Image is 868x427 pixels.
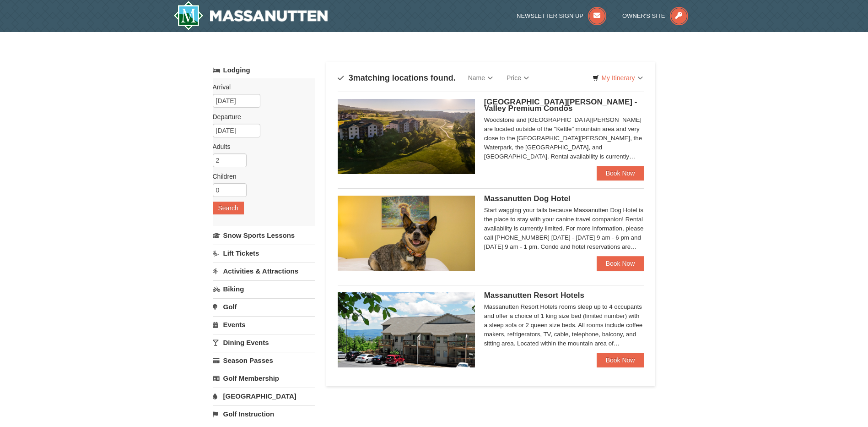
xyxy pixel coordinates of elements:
[461,69,500,87] a: Name
[213,62,315,78] a: Lodging
[484,291,584,300] span: Massanutten Resort Hotels
[213,172,308,181] label: Children
[213,405,315,422] a: Golf Instruction
[484,302,644,348] div: Massanutten Resort Hotels rooms sleep up to 4 occupants and offer a choice of 1 king size bed (li...
[622,12,688,19] a: Owner's Site
[213,370,315,387] a: Golf Membership
[213,280,315,297] a: Biking
[597,353,644,367] a: Book Now
[517,12,606,19] a: Newsletter Sign Up
[213,298,315,315] a: Golf
[213,334,315,351] a: Dining Events
[213,316,315,333] a: Events
[213,245,315,262] a: Lift Tickets
[597,256,644,271] a: Book Now
[349,73,353,82] span: 3
[597,166,644,181] a: Book Now
[213,352,315,369] a: Season Passes
[213,142,308,151] label: Adults
[484,98,637,113] span: [GEOGRAPHIC_DATA][PERSON_NAME] - Valley Premium Condos
[484,194,571,203] span: Massanutten Dog Hotel
[338,99,475,174] img: 19219041-4-ec11c166.jpg
[213,388,315,405] a: [GEOGRAPHIC_DATA]
[173,1,328,30] a: Massanutten Resort
[338,196,475,271] img: 27428181-5-81c892a3.jpg
[484,115,644,161] div: Woodstone and [GEOGRAPHIC_DATA][PERSON_NAME] are located outside of the "Kettle" mountain area an...
[213,112,308,121] label: Departure
[517,12,583,19] span: Newsletter Sign Up
[500,69,536,87] a: Price
[213,227,315,244] a: Snow Sports Lessons
[213,82,308,92] label: Arrival
[338,73,456,82] h4: matching locations found.
[484,206,644,252] div: Start wagging your tails because Massanutten Dog Hotel is the place to stay with your canine trav...
[213,263,315,279] a: Activities & Attractions
[213,202,244,214] button: Search
[622,12,665,19] span: Owner's Site
[587,71,648,85] a: My Itinerary
[173,1,328,30] img: Massanutten Resort Logo
[338,292,475,367] img: 19219026-1-e3b4ac8e.jpg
